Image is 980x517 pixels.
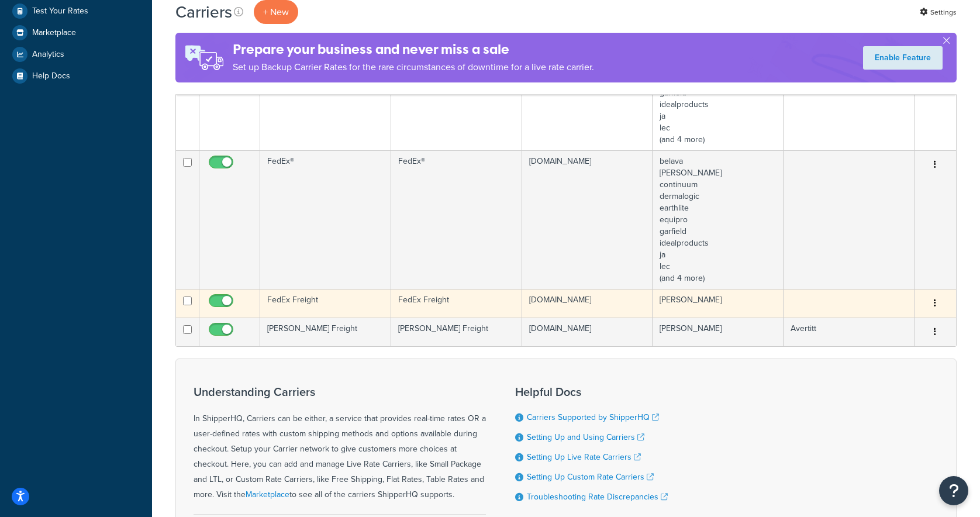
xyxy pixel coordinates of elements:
[194,385,486,398] h3: Understanding Carriers
[522,150,653,289] td: [DOMAIN_NAME]
[527,451,641,463] a: Setting Up Live Rate Carriers
[653,318,784,346] td: [PERSON_NAME]
[391,318,522,346] td: [PERSON_NAME] Freight
[653,289,784,318] td: [PERSON_NAME]
[233,40,594,59] h4: Prepare your business and never miss a sale
[527,491,668,503] a: Troubleshooting Rate Discrepancies
[32,6,88,16] span: Test Your Rates
[522,318,653,346] td: [DOMAIN_NAME]
[9,44,143,65] a: Analytics
[863,46,943,70] a: Enable Feature
[522,289,653,318] td: [DOMAIN_NAME]
[527,431,644,443] a: Setting Up and Using Carriers
[32,28,76,38] span: Marketplace
[9,22,143,43] a: Marketplace
[233,59,594,75] p: Set up Backup Carrier Rates for the rare circumstances of downtime for a live rate carrier.
[527,471,654,483] a: Setting Up Custom Rate Carriers
[515,385,668,398] h3: Helpful Docs
[32,71,70,81] span: Help Docs
[260,289,391,318] td: FedEx Freight
[32,50,64,60] span: Analytics
[9,66,143,87] a: Help Docs
[194,385,486,502] div: In ShipperHQ, Carriers can be either, a service that provides real-time rates OR a user-defined r...
[939,476,968,505] button: Open Resource Center
[260,150,391,289] td: FedEx®
[260,318,391,346] td: [PERSON_NAME] Freight
[175,1,232,23] h1: Carriers
[527,411,659,423] a: Carriers Supported by ShipperHQ
[391,289,522,318] td: FedEx Freight
[175,33,233,82] img: ad-rules-rateshop-fe6ec290ccb7230408bd80ed9643f0289d75e0ffd9eb532fc0e269fcd187b520.png
[246,488,289,501] a: Marketplace
[784,318,915,346] td: Avertitt
[920,4,957,20] a: Settings
[9,1,143,22] a: Test Your Rates
[391,150,522,289] td: FedEx®
[653,150,784,289] td: belava [PERSON_NAME] continuum dermalogic earthlite equipro garfield idealproducts ja lec (and 4 ...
